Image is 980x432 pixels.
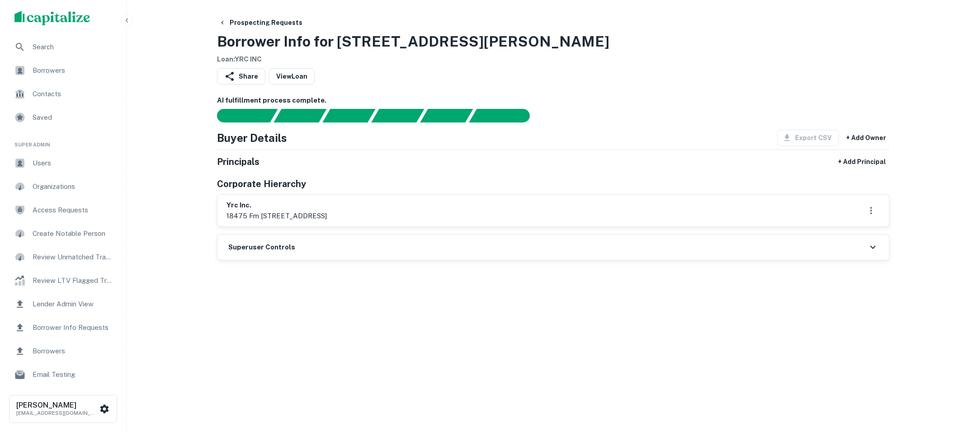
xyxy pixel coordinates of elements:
button: Prospecting Requests [215,14,306,31]
h5: Corporate Hierarchy [217,177,306,191]
span: Organizations [33,181,113,192]
p: [EMAIL_ADDRESS][DOMAIN_NAME] [16,409,98,417]
span: Borrowers [33,346,113,357]
a: Create Notable Person [7,223,119,244]
div: Documents found, AI parsing details... [322,109,375,122]
span: Contacts [33,89,113,99]
span: Review Unmatched Transactions [33,252,113,263]
a: Access Requests [7,199,119,221]
span: Saved [33,112,113,123]
h4: Buyer Details [217,130,287,146]
span: Lender Admin View [33,299,113,310]
a: Email Testing [7,364,119,385]
h6: AI fulfillment process complete. [217,95,890,106]
div: Principals found, still searching for contact information. This may take time... [420,109,473,122]
span: Search [33,42,113,52]
h6: Superuser Controls [228,242,295,253]
span: Email Testing [33,369,113,380]
span: Review LTV Flagged Transactions [33,275,113,286]
h3: Borrower Info for [STREET_ADDRESS][PERSON_NAME] [217,31,609,52]
span: Borrower Info Requests [33,322,113,333]
div: Your request is received and processing... [273,109,326,122]
a: Borrowers [7,340,119,362]
p: 18475 fm [STREET_ADDRESS] [226,211,327,221]
span: Create Notable Person [33,228,113,239]
span: Access Requests [33,205,113,216]
span: Users [33,158,113,169]
div: Principals found, AI now looking for contact information... [371,109,424,122]
button: + Add Owner [843,130,890,146]
a: Users [7,152,119,174]
span: Borrowers [33,65,113,76]
a: Saved [7,107,119,128]
a: Contacts [7,83,119,105]
h6: [PERSON_NAME] [16,402,98,409]
img: capitalize-logo.png [14,11,90,25]
a: Organizations [7,176,119,197]
h5: Principals [217,155,259,169]
button: [PERSON_NAME][EMAIL_ADDRESS][DOMAIN_NAME] [9,395,117,423]
a: Search [7,36,119,58]
a: Review LTV Flagged Transactions [7,270,119,291]
li: Super Admin [7,130,119,152]
div: AI fulfillment process complete. [469,109,541,122]
a: Borrowers [7,60,119,81]
button: + Add Principal [834,154,890,170]
h6: yrc inc. [226,200,327,211]
button: Share [217,68,265,85]
iframe: Chat Widget [935,360,980,403]
a: Review Unmatched Transactions [7,246,119,268]
h6: Loan : YRC INC [217,54,609,65]
a: Borrower Info Requests [7,317,119,338]
div: Sending borrower request to AI... [206,109,274,122]
a: Lender Admin View [7,293,119,315]
a: ViewLoan [269,68,315,85]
